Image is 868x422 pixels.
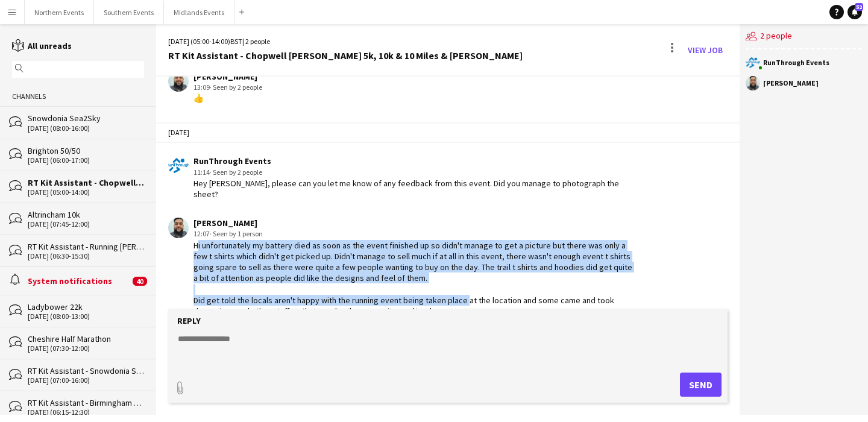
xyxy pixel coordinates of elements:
div: [PERSON_NAME] [193,71,262,82]
div: Brighton 50/50 [28,145,144,156]
div: RT Kit Assistant - Snowdonia Sea2Sky [28,365,144,376]
div: Hi unfortunately my battery died as soon as the event finished up so didn't manage to get a pictu... [193,240,635,316]
div: [DATE] (07:00-16:00) [28,376,144,385]
div: Snowdonia Sea2Sky [28,113,144,124]
div: [DATE] (07:30-12:00) [28,344,144,353]
div: [DATE] (06:15-12:30) [28,408,144,417]
div: 2 people [746,24,862,49]
a: All unreads [12,40,72,51]
button: Midlands Events [164,1,234,24]
div: [DATE] (05:00-14:00) | 2 people [168,36,523,47]
div: [DATE] (06:00-17:00) [28,156,144,165]
div: RunThrough Events [193,156,635,166]
div: RunThrough Events [763,59,829,66]
span: 52 [855,3,863,11]
div: Ladybower 22k [28,301,144,312]
div: 👍 [193,93,262,104]
div: 13:09 [193,82,262,93]
div: [PERSON_NAME] [763,80,819,87]
div: [DATE] (07:45-12:00) [28,220,144,228]
button: Northern Events [25,1,94,24]
div: Altrincham 10k [28,209,144,220]
div: [DATE] (08:00-16:00) [28,124,144,133]
a: View Job [683,40,728,60]
span: · Seen by 2 people [210,83,262,92]
div: [PERSON_NAME] [193,218,635,228]
div: Cheshire Half Marathon [28,333,144,344]
div: RT Kit Assistant - Birmingham Running Festival [28,397,144,408]
span: · Seen by 1 person [210,229,263,238]
span: 40 [133,277,147,286]
div: RT Kit Assistant - Chopwell [PERSON_NAME] 5k, 10k & 10 Miles & [PERSON_NAME] [28,177,144,188]
div: [DATE] [156,122,740,143]
button: Southern Events [94,1,164,24]
span: · Seen by 2 people [210,168,262,177]
div: 12:07 [193,228,635,239]
div: Hey [PERSON_NAME], please can you let me know of any feedback from this event. Did you manage to ... [193,178,635,200]
div: [DATE] (05:00-14:00) [28,188,144,197]
div: 11:14 [193,167,635,178]
div: System notifications [28,276,130,286]
label: Reply [177,315,201,326]
div: [DATE] (08:00-13:00) [28,312,144,321]
a: 52 [848,5,862,19]
span: BST [230,37,242,46]
div: [DATE] (06:30-15:30) [28,252,144,260]
div: RT Kit Assistant - Chopwell [PERSON_NAME] 5k, 10k & 10 Miles & [PERSON_NAME] [168,50,523,61]
button: Send [680,373,722,397]
div: RT Kit Assistant - Running [PERSON_NAME] Park Races & Duathlon [28,241,144,252]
